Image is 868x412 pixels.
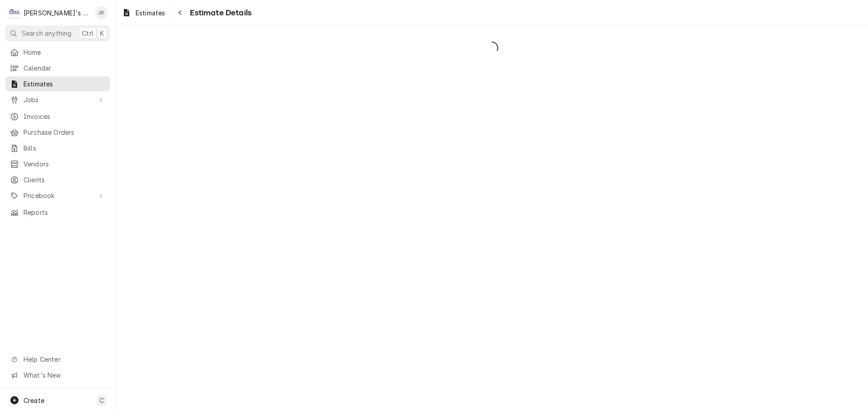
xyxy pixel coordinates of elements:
[24,47,105,57] span: Home
[99,396,104,405] span: C
[24,143,105,153] span: Bills
[24,8,90,18] div: [PERSON_NAME]'s Refrigeration
[24,208,105,217] span: Reports
[8,6,21,19] div: C
[24,95,92,104] span: Jobs
[173,5,187,20] button: Navigate back
[24,79,105,89] span: Estimates
[5,125,110,140] a: Purchase Orders
[24,159,105,169] span: Vendors
[5,25,110,41] button: Search anythingCtrlK
[5,368,110,383] a: Go to What's New
[136,8,165,18] span: Estimates
[116,38,868,57] span: Loading...
[24,63,105,73] span: Calendar
[95,6,108,19] div: Jeff Rue's Avatar
[5,188,110,203] a: Go to Pricebook
[118,5,169,20] a: Estimates
[5,352,110,367] a: Go to Help Center
[24,397,44,404] span: Create
[95,6,108,19] div: JR
[187,7,251,19] span: Estimate Details
[5,76,110,91] a: Estimates
[100,28,104,38] span: K
[8,6,21,19] div: Clay's Refrigeration's Avatar
[5,205,110,220] a: Reports
[24,191,92,200] span: Pricebook
[24,370,104,380] span: What's New
[5,109,110,124] a: Invoices
[5,45,110,60] a: Home
[5,61,110,76] a: Calendar
[82,28,94,38] span: Ctrl
[24,175,105,185] span: Clients
[5,92,110,107] a: Go to Jobs
[24,112,105,121] span: Invoices
[22,28,71,38] span: Search anything
[24,128,105,137] span: Purchase Orders
[5,156,110,171] a: Vendors
[5,141,110,156] a: Bills
[5,172,110,187] a: Clients
[24,355,104,364] span: Help Center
